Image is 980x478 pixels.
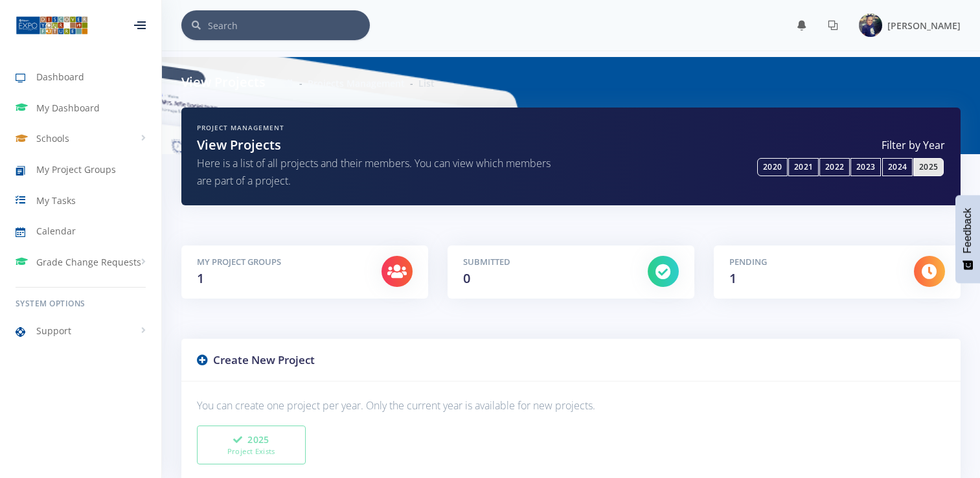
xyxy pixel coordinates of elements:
span: 1 [197,269,204,287]
h6: System Options [16,298,146,310]
button: Feedback - Show survey [955,195,980,283]
p: You can create one project per year. Only the current year is available for new projects. [197,397,945,415]
small: Project Exists [211,446,292,457]
li: List [405,76,435,90]
h5: My Project Groups [197,256,362,269]
span: Dashboard [36,70,84,84]
h5: Submitted [463,256,628,269]
a: 2023 [850,158,881,176]
img: Image placeholder [859,14,882,37]
h6: View Projects [181,73,266,92]
a: Projects Management [308,77,405,89]
a: Image placeholder [PERSON_NAME] [849,11,961,40]
span: Feedback [962,208,974,253]
button: 2025Project Exists [197,426,306,464]
a: 2021 [788,158,819,176]
img: ... [16,15,88,36]
p: Here is a list of all projects and their members. You can view which members are part of a project. [197,155,562,190]
span: My Tasks [36,194,76,207]
span: Schools [36,131,69,145]
a: 2020 [757,158,788,176]
a: 2022 [819,158,850,176]
a: 2025 [913,158,944,176]
nav: breadcrumb [284,76,435,90]
a: 2024 [882,158,913,176]
h2: View Projects [197,135,562,155]
span: Grade Change Requests [36,255,141,269]
input: Search [208,10,370,40]
span: Calendar [36,224,76,238]
span: 1 [729,269,736,287]
span: [PERSON_NAME] [887,19,961,32]
h6: Project Management [197,123,562,133]
span: My Project Groups [36,163,116,176]
span: My Dashboard [36,101,100,115]
span: 0 [463,269,470,287]
h5: Pending [729,256,895,269]
span: Support [36,324,71,337]
h3: Create New Project [197,352,945,369]
label: Filter by Year [581,137,946,153]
